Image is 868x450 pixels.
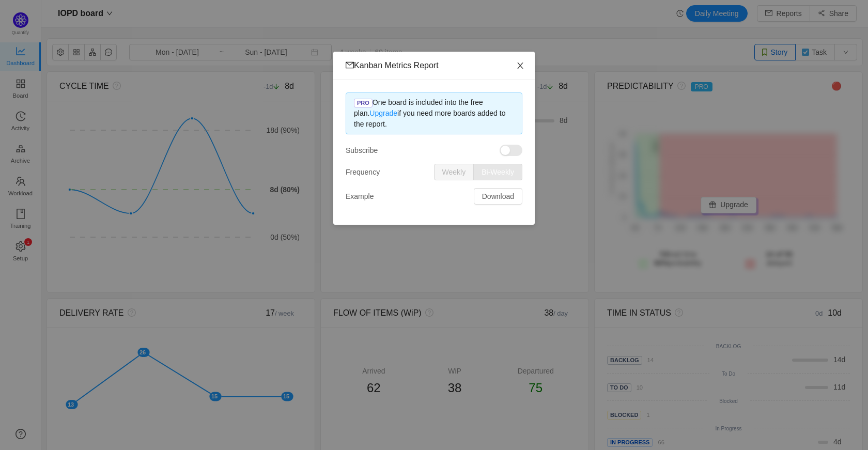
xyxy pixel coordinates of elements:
[346,145,378,156] span: Subscribe
[354,99,373,107] span: PRO
[506,52,535,81] button: Close
[346,61,354,69] i: icon: mail
[482,168,514,176] span: Bi-Weekly
[474,188,522,205] button: Download
[346,167,380,178] span: Frequency
[442,168,466,176] span: Weekly
[354,98,505,128] span: One board is included into the free plan. if you need more boards added to the report.
[346,191,374,202] span: Example
[516,61,524,70] i: icon: close
[346,61,439,70] span: Kanban Metrics Report
[369,109,397,117] a: Upgrade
